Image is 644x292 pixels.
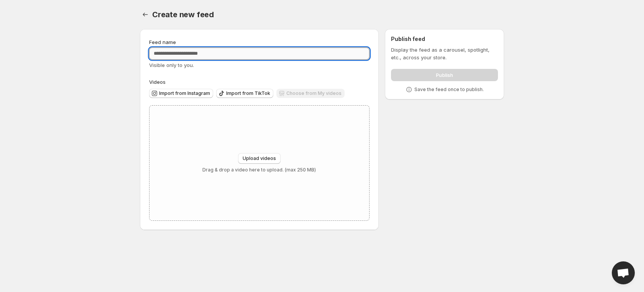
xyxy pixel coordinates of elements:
[149,89,213,98] button: Import from Instagram
[149,79,166,85] span: Videos
[202,167,316,173] p: Drag & drop a video here to upload. (max 250 MB)
[414,86,484,93] p: Save the feed once to publish.
[140,9,151,20] button: Settings
[391,46,498,61] p: Display the feed as a carousel, spotlight, etc., across your store.
[149,39,176,45] span: Feed name
[152,10,214,19] span: Create new feed
[159,90,210,96] span: Import from Instagram
[216,89,273,98] button: Import from TikTok
[391,35,498,43] h2: Publish feed
[149,62,194,68] span: Visible only to you.
[243,155,276,161] span: Upload videos
[238,153,281,164] button: Upload videos
[226,90,270,96] span: Import from TikTok
[612,261,635,284] a: Open chat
